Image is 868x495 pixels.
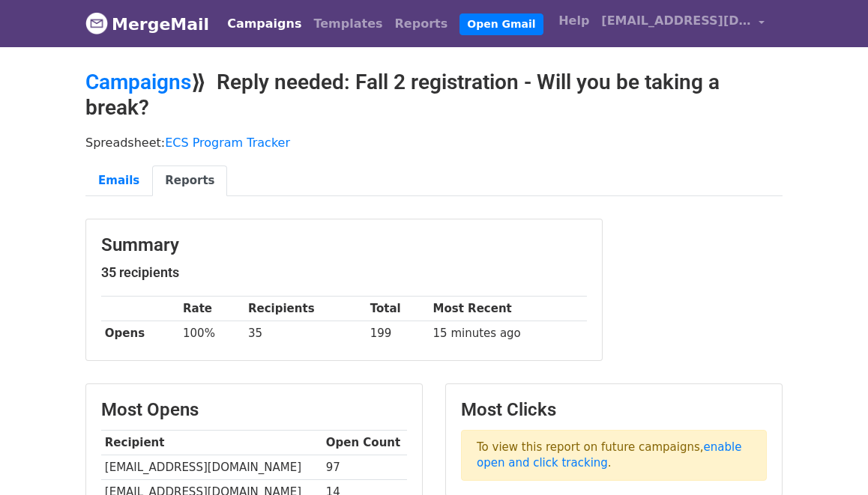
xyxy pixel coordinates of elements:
th: Total [367,297,430,321]
h5: 35 recipients [101,264,587,281]
a: [EMAIL_ADDRESS][DOMAIN_NAME] [595,6,771,41]
td: 35 [244,321,367,346]
a: MergeMail [85,8,209,40]
th: Recipients [244,297,367,321]
a: Help [552,6,595,36]
a: Templates [307,9,388,39]
h3: Summary [101,234,587,256]
h3: Most Opens [101,399,407,421]
a: Campaigns [221,9,307,39]
span: [EMAIL_ADDRESS][DOMAIN_NAME] [601,12,751,30]
th: Open Count [322,431,407,455]
td: 100% [179,321,244,346]
th: Recipient [101,431,322,455]
a: Open Gmail [459,13,543,35]
td: 97 [322,455,407,480]
p: To view this report on future campaigns, . [461,430,767,481]
th: Most Recent [430,297,587,321]
p: Spreadsheet: [85,135,783,151]
td: 199 [367,321,430,346]
th: Rate [179,297,244,321]
td: 15 minutes ago [430,321,587,346]
a: Reports [152,165,227,196]
th: Opens [101,321,179,346]
a: ECS Program Tracker [165,136,290,150]
h2: ⟫ Reply needed: Fall 2 registration - Will you be taking a break? [85,70,783,120]
a: Emails [85,165,152,196]
td: [EMAIL_ADDRESS][DOMAIN_NAME] [101,455,322,480]
a: Reports [389,9,454,39]
a: Campaigns [85,70,191,94]
img: MergeMail logo [85,12,108,34]
h3: Most Clicks [461,399,767,421]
